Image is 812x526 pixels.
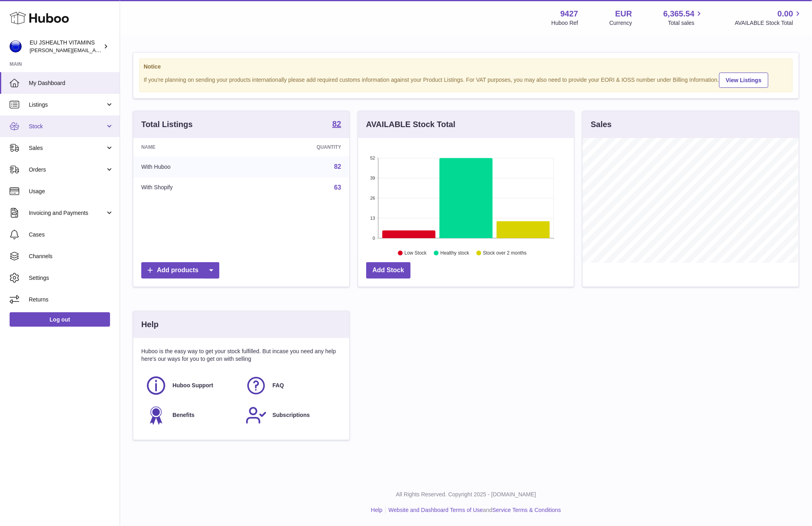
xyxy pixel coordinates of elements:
div: Huboo Ref [551,19,578,27]
a: Service Terms & Conditions [492,507,561,513]
h3: Help [141,319,158,330]
span: My Dashboard [29,79,114,87]
th: Name [133,138,250,156]
p: All Rights Reserved. Copyright 2025 - [DOMAIN_NAME] [126,491,806,498]
span: Channels [29,253,114,260]
span: Returns [29,296,114,303]
th: Quantity [250,138,349,156]
span: Cases [29,231,114,239]
a: 82 [334,163,341,170]
a: Help [371,507,383,513]
div: Currency [610,19,632,27]
text: Low Stock [405,251,427,256]
h3: Sales [591,119,612,130]
a: Subscriptions [245,405,337,426]
span: Benefits [172,411,194,419]
span: 6,365.54 [664,8,695,19]
span: AVAILABLE Stock Total [735,19,802,27]
td: With Shopify [133,177,250,198]
text: Healthy stock [440,251,469,256]
span: Total sales [668,19,704,27]
a: FAQ [245,375,337,397]
h3: Total Listings [141,119,193,130]
span: Invoicing and Payments [29,209,105,217]
h3: AVAILABLE Stock Total [366,119,455,130]
span: Listings [29,101,105,109]
a: Add products [141,262,219,279]
strong: EUR [615,8,632,19]
span: FAQ [273,382,284,389]
div: If you're planning on sending your products internationally please add required customs informati... [144,71,788,88]
text: Stock over 2 months [483,251,527,256]
a: 82 [332,120,341,129]
span: Orders [29,166,105,174]
p: Huboo is the easy way to get your stock fulfilled. But incase you need any help here's our ways f... [141,348,341,363]
li: and [386,506,561,514]
span: Settings [29,274,114,282]
a: 6,365.54 Total sales [664,8,704,27]
span: [PERSON_NAME][EMAIL_ADDRESS][DOMAIN_NAME] [30,47,160,53]
span: Sales [29,144,105,152]
span: Usage [29,188,114,195]
span: 0.00 [778,8,793,19]
text: 0 [373,236,375,241]
span: Huboo Support [172,382,213,389]
a: 0.00 AVAILABLE Stock Total [735,8,802,27]
a: Website and Dashboard Terms of Use [389,507,483,513]
a: Add Stock [366,262,411,279]
text: 13 [370,216,375,221]
span: Subscriptions [273,411,310,419]
strong: 9427 [560,8,578,19]
td: With Huboo [133,156,250,177]
text: 39 [370,176,375,180]
span: Stock [29,123,105,130]
strong: 82 [332,120,341,128]
div: EU JSHEALTH VITAMINS [30,39,102,54]
img: laura@jessicasepel.com [10,40,22,53]
text: 52 [370,156,375,160]
text: 26 [370,196,375,200]
a: Huboo Support [145,375,237,397]
a: Log out [10,312,110,327]
strong: Notice [144,63,788,71]
a: Benefits [145,405,237,426]
a: View Listings [719,73,768,88]
a: 63 [334,184,341,191]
